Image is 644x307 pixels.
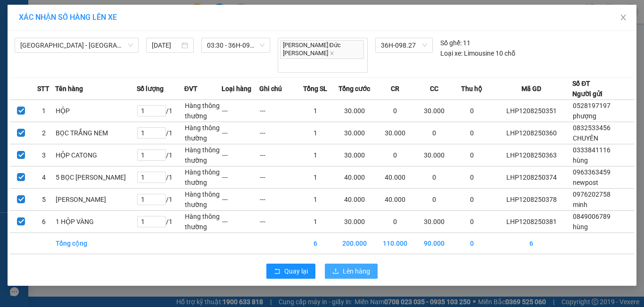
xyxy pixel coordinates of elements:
td: 4 [33,166,55,188]
strong: PHIẾU GỬI HÀNG [20,40,67,60]
span: phượng [573,112,596,120]
span: Tổng SL [303,83,327,94]
td: 0 [453,144,491,166]
span: Số ghế: [440,38,462,48]
td: 0 [375,100,415,122]
span: 0976202758 [573,191,611,198]
td: 1 [297,100,335,122]
td: 0 [415,166,453,188]
td: [PERSON_NAME] [55,188,137,210]
button: rollbackQuay lại [266,264,315,279]
td: LHP1208250374 [491,166,573,188]
div: Số ĐT Người gửi [572,78,603,99]
td: 1 [297,144,335,166]
td: 40.000 [334,188,375,210]
td: BỌC TRẮNG NEM [55,122,137,144]
td: --- [259,166,297,188]
span: 0849006789 [573,213,611,220]
span: Mã GD [521,83,541,94]
span: CC [430,83,438,94]
td: 110.000 [375,232,415,254]
span: Loại xe: [440,48,462,58]
td: 30.000 [375,122,415,144]
td: 1 [297,166,335,188]
td: LHP1208250360 [491,122,573,144]
td: 30.000 [334,144,375,166]
span: minh [573,201,587,208]
span: Thanh Hóa - Tây Hồ (HN) [20,38,133,52]
span: [PERSON_NAME] Đức [PERSON_NAME] [280,40,364,59]
td: / 1 [137,122,184,144]
td: 30.000 [334,100,375,122]
td: 0 [375,210,415,232]
button: uploadLên hàng [325,264,378,279]
td: / 1 [137,144,184,166]
td: --- [259,100,297,122]
td: LHP1208250351 [491,100,573,122]
td: Hàng thông thường [184,100,222,122]
span: ĐVT [184,83,198,94]
span: Quay lại [284,266,308,276]
td: LHP1208250378 [491,188,573,210]
span: Tổng cước [339,83,370,94]
span: upload [332,268,339,275]
span: newpost [573,179,598,186]
td: 40.000 [334,166,375,188]
span: LHP1208250381 [75,47,155,59]
td: 0 [415,188,453,210]
td: 5 BỌC [PERSON_NAME] [55,166,137,188]
td: 5 [33,188,55,210]
td: --- [222,122,259,144]
td: / 1 [137,166,184,188]
span: 0528197197 [573,102,611,109]
td: 2 [33,122,55,144]
td: 30.000 [415,100,453,122]
td: 90.000 [415,232,453,254]
td: HỘP CATONG [55,144,137,166]
td: 40.000 [375,166,415,188]
td: --- [222,188,259,210]
td: 0 [453,166,491,188]
span: rollback [274,268,281,275]
button: Close [610,5,636,31]
td: 30.000 [415,144,453,166]
td: Hàng thông thường [184,166,222,188]
strong: CÔNG TY TNHH VĨNH QUANG [18,8,69,38]
td: 0 [375,144,415,166]
td: 0 [453,232,491,254]
span: Thu hộ [461,83,482,94]
td: 200.000 [334,232,375,254]
td: 0 [453,122,491,144]
span: 0333841116 [573,146,611,154]
td: 0 [453,210,491,232]
span: Ghi chú [259,83,282,94]
span: CR [391,83,399,94]
span: hùng [573,157,588,164]
td: 6 [491,232,573,254]
td: 3 [33,144,55,166]
input: 13/08/2025 [152,40,179,50]
td: 1 [297,210,335,232]
span: hùng [573,223,588,231]
td: 40.000 [375,188,415,210]
td: / 1 [137,210,184,232]
td: LHP1208250363 [491,144,573,166]
td: Hàng thông thường [184,188,222,210]
span: 03:30 - 36H-098.27 [207,38,265,52]
td: Hàng thông thường [184,210,222,232]
td: Hàng thông thường [184,122,222,144]
td: --- [259,144,297,166]
td: 30.000 [334,122,375,144]
td: 0 [415,122,453,144]
td: 6 [297,232,335,254]
td: --- [222,210,259,232]
span: XÁC NHẬN SỐ HÀNG LÊN XE [19,13,117,22]
td: --- [259,188,297,210]
span: Loại hàng [222,83,251,94]
td: 1 HỘP VÀNG [55,210,137,232]
td: LHP1208250381 [491,210,573,232]
td: 30.000 [334,210,375,232]
div: 11 [440,38,471,48]
span: CHUYÊN [573,134,598,142]
td: Tổng cộng [55,232,137,254]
